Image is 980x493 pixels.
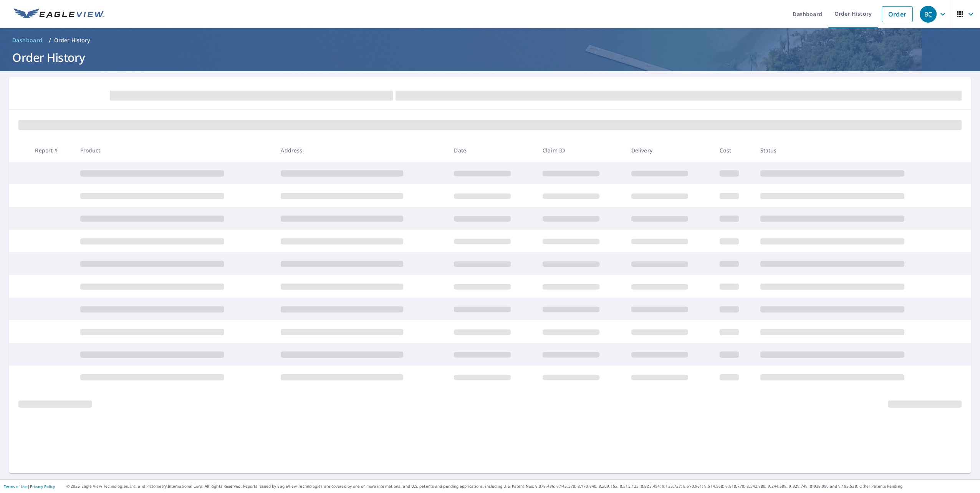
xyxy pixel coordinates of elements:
[754,139,955,162] th: Status
[536,139,625,162] th: Claim ID
[275,139,448,162] th: Address
[4,484,28,489] a: Terms of Use
[9,34,46,46] a: Dashboard
[882,6,913,22] a: Order
[713,139,754,162] th: Cost
[12,36,43,44] span: Dashboard
[625,139,714,162] th: Delivery
[920,6,937,23] div: BC
[49,36,51,45] li: /
[30,484,55,489] a: Privacy Policy
[14,8,104,20] img: EV Logo
[4,484,55,489] p: |
[448,139,536,162] th: Date
[9,34,971,46] nav: breadcrumb
[54,36,90,44] p: Order History
[9,50,971,65] h1: Order History
[29,139,74,162] th: Report #
[66,483,976,489] p: © 2025 Eagle View Technologies, Inc. and Pictometry International Corp. All Rights Reserved. Repo...
[74,139,275,162] th: Product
